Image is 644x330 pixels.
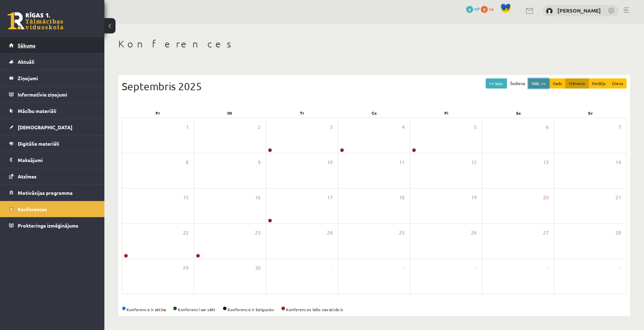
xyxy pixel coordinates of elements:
div: Se [482,108,554,118]
span: [DEMOGRAPHIC_DATA] [18,124,72,130]
a: [DEMOGRAPHIC_DATA] [9,119,96,135]
span: Atzīmes [18,173,37,179]
div: Septembris 2025 [122,78,627,94]
span: 29 [183,264,189,272]
span: 20 [543,194,549,201]
span: Motivācijas programma [18,190,73,196]
span: Aktuāli [18,59,34,65]
span: 13 [543,159,549,166]
span: 18 [399,194,405,201]
span: 2 [258,123,261,131]
span: 9 [258,159,261,166]
span: Sākums [18,42,35,48]
a: Informatīvie ziņojumi [9,86,96,102]
span: 8 [186,159,189,166]
img: Aivars Brālis [546,8,553,15]
a: 0 xp [481,6,497,11]
div: Tr [266,108,338,118]
legend: Informatīvie ziņojumi [18,86,96,102]
span: 3 [474,264,477,272]
button: Diena [609,78,627,89]
span: 14 [615,159,621,166]
span: 6 [466,6,473,13]
span: 30 [255,264,261,272]
a: Atzīmes [9,168,96,184]
a: Motivācijas programma [9,185,96,201]
span: 16 [255,194,261,201]
a: Konferences [9,201,96,217]
span: 11 [399,159,405,166]
span: mP [474,6,480,11]
span: Proktoringa izmēģinājums [18,222,78,229]
span: 5 [618,264,621,272]
span: 5 [474,123,477,131]
span: 19 [471,194,477,201]
span: 28 [615,229,621,237]
span: 21 [615,194,621,201]
button: Nāk. >> [528,78,549,89]
span: xp [489,6,493,11]
span: 3 [330,123,333,131]
span: 4 [402,123,405,131]
button: Gads [549,78,566,89]
a: Proktoringa izmēģinājums [9,217,96,233]
span: Konferences [18,206,47,212]
div: Ot [194,108,266,118]
div: Konference ir aktīva Konferenci var sākt Konference ir beigusies Konferences laiks nav atnācis [122,306,627,313]
div: Pi [410,108,482,118]
span: 1 [330,264,333,272]
a: Ziņojumi [9,70,96,86]
span: 0 [481,6,488,13]
span: 1 [186,123,189,131]
a: [PERSON_NAME] [557,7,601,14]
span: 4 [546,264,549,272]
h1: Konferences [118,38,630,50]
span: Mācību materiāli [18,108,56,114]
span: 27 [543,229,549,237]
a: Aktuāli [9,54,96,70]
span: 26 [471,229,477,237]
span: 17 [327,194,333,201]
legend: Ziņojumi [18,70,96,86]
a: Maksājumi [9,152,96,168]
a: 6 mP [466,6,480,11]
a: Sākums [9,37,96,53]
span: 23 [255,229,261,237]
span: 7 [618,123,621,131]
div: Ce [338,108,410,118]
span: 15 [183,194,189,201]
button: Nedēļa [588,78,609,89]
a: Digitālie materiāli [9,136,96,152]
button: << Iepr. [486,78,507,89]
div: Sv [555,108,627,118]
span: 24 [327,229,333,237]
span: 22 [183,229,189,237]
button: Mēnesis [565,78,589,89]
div: Pr [122,108,194,118]
span: 12 [471,159,477,166]
legend: Maksājumi [18,152,96,168]
span: 25 [399,229,405,237]
button: Šodiena [507,78,528,89]
span: 10 [327,159,333,166]
span: Digitālie materiāli [18,140,59,147]
a: Mācību materiāli [9,103,96,119]
a: Rīgas 1. Tālmācības vidusskola [8,12,63,30]
span: 2 [402,264,405,272]
span: 6 [546,123,549,131]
